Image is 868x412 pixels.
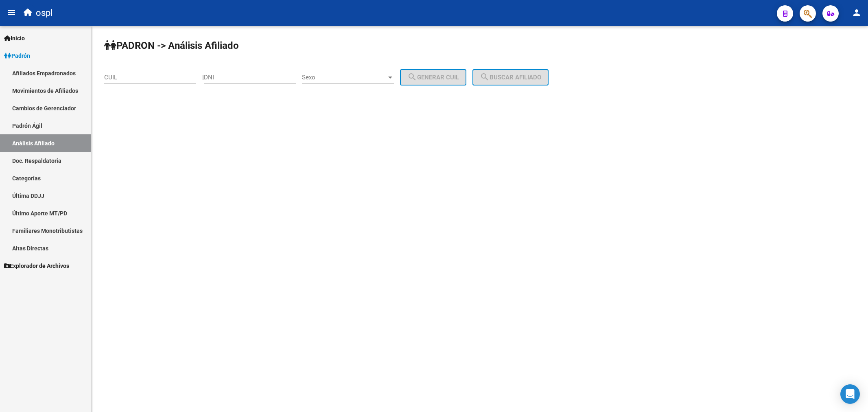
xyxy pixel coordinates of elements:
mat-icon: menu [7,8,16,18]
span: Inicio [4,34,25,43]
div: Open Intercom Messenger [840,384,860,404]
span: Padrón [4,51,30,60]
span: Generar CUIL [407,74,459,81]
span: Explorador de Archivos [4,261,69,270]
mat-icon: search [407,72,417,82]
div: | [202,74,472,81]
span: ospl [36,4,52,22]
mat-icon: person [852,8,861,18]
button: Buscar afiliado [472,69,549,85]
strong: PADRON -> Análisis Afiliado [104,40,239,51]
span: Buscar afiliado [480,74,541,81]
span: Sexo [302,74,387,81]
button: Generar CUIL [400,69,466,85]
mat-icon: search [480,72,490,82]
